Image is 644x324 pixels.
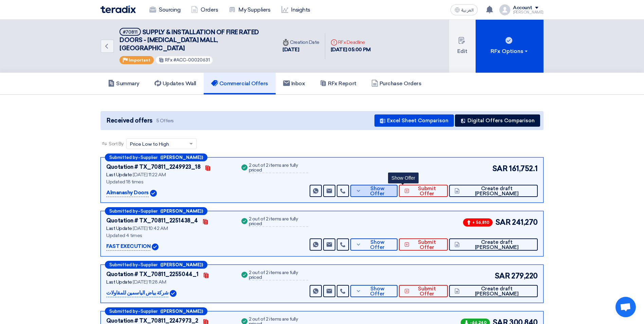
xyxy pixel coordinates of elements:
img: profile_test.png [499,4,510,15]
button: العربية [450,4,478,15]
a: RFx Report [312,73,364,94]
button: Submit Offer [399,285,448,297]
h5: Summary [108,80,140,87]
a: Updates Wall [147,73,204,94]
span: Received offers [107,116,152,125]
h5: Inbox [283,80,305,87]
button: Digital Offers Comparison [455,114,540,127]
span: Sort By [109,140,124,147]
button: Edit [449,20,476,73]
span: SAR [495,217,511,228]
div: Creation Date [282,39,319,46]
span: 279,220 [511,270,538,282]
b: ([PERSON_NAME]) [160,309,203,313]
span: Create draft [PERSON_NAME] [461,286,532,296]
span: + 56,810 [463,218,493,227]
span: العربية [461,8,474,13]
div: 2 out of 2 items are fully priced [249,270,308,281]
a: Sourcing [144,2,186,17]
div: RFx Deadline [331,39,371,46]
span: [DATE] 11:22 AM [133,172,166,178]
span: Show Offer [363,186,392,196]
button: Submit Offer [399,238,448,251]
h5: RFx Report [320,80,356,87]
div: Account [513,5,532,11]
button: Create draft [PERSON_NAME] [449,285,538,297]
span: RFx [165,57,172,62]
div: #70811 [123,30,137,34]
span: Submit Offer [411,186,442,196]
a: Inbox [276,73,313,94]
img: Verified Account [152,244,159,250]
div: Quotation # TX_70811_2251438_4 [106,217,198,225]
button: RFx Options [476,20,544,73]
span: SAR [495,270,510,282]
a: Orders [186,2,223,17]
div: – [105,307,207,315]
div: – [105,154,207,161]
span: Submitted by [109,263,138,267]
span: Supplier [141,155,158,160]
span: Supplier [141,263,158,267]
a: Summary [100,73,147,94]
span: SAR [492,163,508,174]
span: Show Offer [363,240,392,250]
h5: Commercial Offers [211,80,268,87]
button: Show Offer [350,185,398,197]
span: Last Update [106,172,132,178]
p: Almanashy Doors [106,189,149,197]
button: Create draft [PERSON_NAME] [449,185,538,197]
span: Submit Offer [411,286,442,296]
span: Supplier [141,209,158,213]
img: Verified Account [150,190,157,197]
p: FAST EXECUTION [106,242,150,251]
span: Important [129,58,150,62]
a: My Suppliers [223,2,276,17]
div: 2 out of 2 items are fully priced [249,217,308,227]
span: Last Update [106,279,132,285]
h5: SUPPLY & INSTALLATION OF FIRE RATED DOORS - YASMIN MALL, JEDDAH [119,28,269,52]
button: Show Offer [350,285,398,297]
span: Submitted by [109,155,138,160]
div: 2 out of 2 items are fully priced [249,163,308,173]
p: شركة بياض الياسمين للمقاولات [106,289,168,297]
div: – [105,207,207,215]
span: Supplier [141,309,158,313]
span: Submit Offer [411,240,442,250]
span: [DATE] 10:42 AM [133,226,168,231]
span: Show Offer [363,286,392,296]
div: Quotation # TX_70811_2249923_18 [106,163,200,171]
span: Submitted by [109,209,138,213]
span: 161,752.1 [509,163,538,174]
b: ([PERSON_NAME]) [160,155,203,160]
a: Purchase Orders [364,73,429,94]
b: ([PERSON_NAME]) [160,263,203,267]
span: Create draft [PERSON_NAME] [461,240,532,250]
span: [DATE] 11:28 AM [133,279,166,285]
button: Show Offer [350,238,398,251]
div: [PERSON_NAME] [513,11,544,14]
h5: Purchase Orders [371,80,422,87]
button: Create draft [PERSON_NAME] [449,238,538,251]
img: Verified Account [170,290,177,297]
span: Last Update [106,226,132,231]
span: Submitted by [109,309,138,313]
div: Updated 4 times [106,232,232,239]
button: Submit Offer [399,185,448,197]
span: Create draft [PERSON_NAME] [461,186,532,196]
a: Commercial Offers [204,73,276,94]
div: [DATE] [282,46,319,54]
div: [DATE] 05:00 PM [331,46,371,54]
span: Price Low to High [130,141,169,148]
h5: Updates Wall [154,80,196,87]
a: Insights [276,2,316,17]
div: – [105,261,207,269]
span: 5 Offers [157,118,174,124]
div: Show Offer [388,173,419,183]
span: 241,270 [512,217,538,228]
span: #ACC-00020631 [173,57,210,62]
a: Open chat [615,297,636,317]
button: Excel Sheet Comparison [374,114,454,127]
div: RFx Options [491,47,529,55]
b: ([PERSON_NAME]) [160,209,203,213]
